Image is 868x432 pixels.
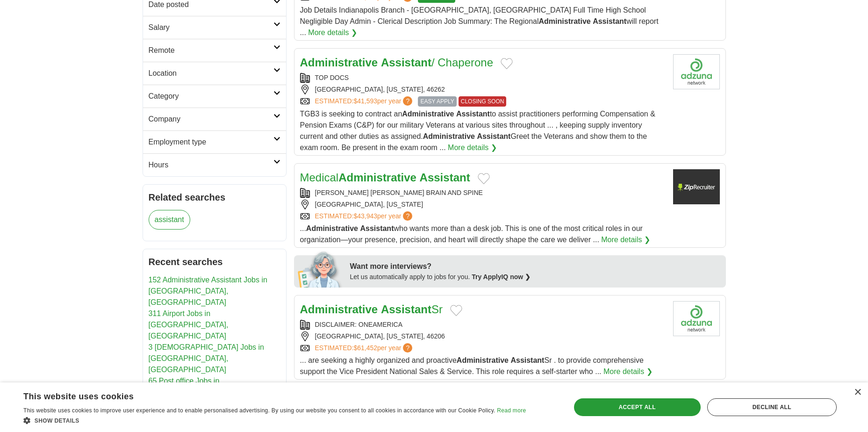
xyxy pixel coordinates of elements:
[300,56,378,69] strong: Administrative
[149,343,264,374] a: 3 [DEMOGRAPHIC_DATA] Jobs in [GEOGRAPHIC_DATA], [GEOGRAPHIC_DATA]
[854,389,861,396] div: Close
[593,17,626,25] strong: Assistant
[300,188,666,198] div: [PERSON_NAME] [PERSON_NAME] BRAIN AND SPINE
[418,96,456,107] span: EASY APPLY
[306,224,358,232] strong: Administrative
[403,211,412,221] span: ?
[300,224,643,244] span: ... who wants more than a desk job. This is one of the most critical roles in our organization—yo...
[149,45,273,56] h2: Remote
[149,159,273,171] h2: Hours
[707,398,837,416] div: Decline all
[403,343,412,353] span: ?
[353,212,377,220] span: $43,943
[510,356,544,364] strong: Assistant
[149,114,273,125] h2: Company
[149,310,229,340] a: 311 Airport Jobs in [GEOGRAPHIC_DATA], [GEOGRAPHIC_DATA]
[143,153,286,176] a: Hours
[300,356,644,375] span: ... are seeking a highly organized and proactive Sr . to provide comprehensive support the Vice P...
[149,91,273,102] h2: Category
[143,39,286,62] a: Remote
[143,85,286,108] a: Category
[350,272,720,282] div: Let us automatically apply to jobs for you.
[23,416,526,425] div: Show details
[300,331,666,341] div: [GEOGRAPHIC_DATA], [US_STATE], 46206
[300,171,470,184] a: MedicalAdministrative Assistant
[300,200,666,209] div: [GEOGRAPHIC_DATA], [US_STATE]
[149,210,190,230] a: assistant
[143,130,286,153] a: Employment type
[448,142,497,153] a: More details ❯
[300,303,443,316] a: Administrative AssistantSr
[381,303,431,316] strong: Assistant
[673,169,720,204] img: Company logo
[402,110,454,118] strong: Administrative
[403,96,412,106] span: ?
[298,250,343,288] img: apply-iq-scientist.png
[300,85,666,94] div: [GEOGRAPHIC_DATA], [US_STATE], 46262
[300,320,666,330] div: DISCLAIMER: ONEAMERICA
[574,398,701,416] div: Accept all
[673,54,720,89] img: Top Docs logo
[300,6,659,36] span: Job Details Indianapolis Branch - [GEOGRAPHIC_DATA], [GEOGRAPHIC_DATA] Full Time High School Negl...
[143,16,286,39] a: Salary
[149,137,273,148] h2: Employment type
[315,96,415,107] a: ESTIMATED:$41,593per year?
[315,74,349,81] a: TOP DOCS
[457,356,509,364] strong: Administrative
[601,234,650,245] a: More details ❯
[420,171,470,184] strong: Assistant
[459,96,507,107] span: CLOSING SOON
[149,377,229,407] a: 65 Post office Jobs in [GEOGRAPHIC_DATA], [GEOGRAPHIC_DATA]
[149,190,280,204] h2: Related searches
[315,211,415,221] a: ESTIMATED:$43,943per year?
[149,22,273,33] h2: Salary
[603,366,653,377] a: More details ❯
[143,62,286,85] a: Location
[539,17,591,25] strong: Administrative
[353,344,377,352] span: $61,452
[478,173,490,184] button: Add to favorite jobs
[149,255,280,269] h2: Recent searches
[456,110,490,118] strong: Assistant
[501,58,513,69] button: Add to favorite jobs
[353,97,377,105] span: $41,593
[673,301,720,336] img: Company logo
[300,56,494,69] a: Administrative Assistant/ Chaperone
[381,56,431,69] strong: Assistant
[35,418,79,424] span: Show details
[149,68,273,79] h2: Location
[497,407,526,414] a: Read more, opens a new window
[308,27,357,38] a: More details ❯
[300,303,378,316] strong: Administrative
[423,132,475,140] strong: Administrative
[472,273,531,281] a: Try ApplyIQ now ❯
[300,110,655,151] span: TGB3 is seeking to contract an to assist practitioners performing Compensation & Pension Exams (C...
[149,276,267,306] a: 152 Administrative Assistant Jobs in [GEOGRAPHIC_DATA], [GEOGRAPHIC_DATA]
[143,108,286,130] a: Company
[23,388,502,402] div: This website uses cookies
[23,407,495,414] span: This website uses cookies to improve user experience and to enable personalised advertising. By u...
[338,171,416,184] strong: Administrative
[315,343,415,353] a: ESTIMATED:$61,452per year?
[450,305,462,316] button: Add to favorite jobs
[350,261,720,272] div: Want more interviews?
[360,224,394,232] strong: Assistant
[477,132,510,140] strong: Assistant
